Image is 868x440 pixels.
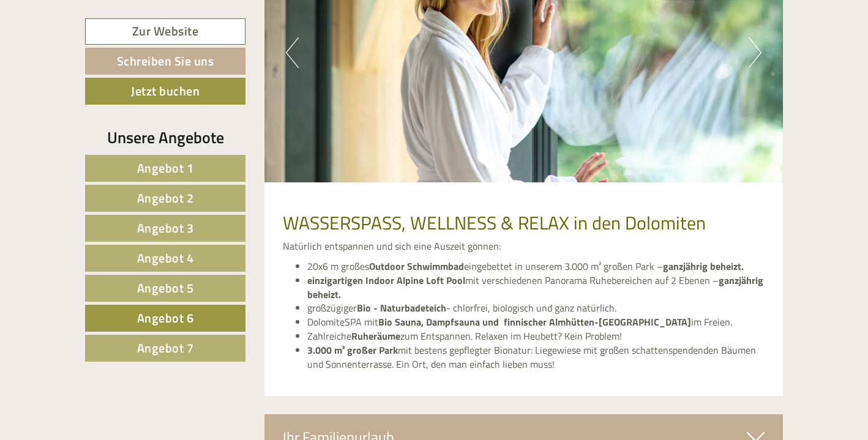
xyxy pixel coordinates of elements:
[307,259,765,274] li: 20x6 m großes eingebettet in unserem 3.000 m² großen Park –
[137,158,194,177] span: Angebot 1
[137,338,194,357] span: Angebot 7
[18,35,189,45] div: [GEOGRAPHIC_DATA]
[307,315,765,329] li: DolomiteSPA mit im Freien.
[351,329,400,343] strong: Ruheräume
[85,78,245,105] a: Jetzt buchen
[307,343,765,371] li: mit bestens gepflegter Bionatur: Liegewiese mit großen schattenspendenden Bäumen und Sonnenterras...
[403,317,482,344] button: Senden
[378,315,691,329] strong: Bio Sauna, Dampfsauna und finnischer Almhütten-[GEOGRAPHIC_DATA]
[85,126,245,149] div: Unsere Angebote
[307,273,465,288] strong: einzigartigen Indoor Alpine Loft Pool
[220,9,263,30] div: [DATE]
[283,239,765,253] p: Natürlich entspannen und sich eine Auszeit gönnen:
[307,273,763,302] strong: ganzjährig beheizt.
[357,300,446,315] strong: Bio - Naturbadeteich
[369,259,464,274] strong: Outdoor Schwimmbad
[286,37,299,68] button: Previous
[137,308,194,327] span: Angebot 6
[749,37,761,68] button: Next
[137,218,194,237] span: Angebot 3
[137,278,194,297] span: Angebot 5
[137,248,194,267] span: Angebot 4
[307,343,398,357] strong: 3.000 m² großer Park
[307,329,765,343] li: Zahlreiche zum Entspannen. Relaxen im Heubett? Kein Problem!
[18,59,189,68] small: 08:50
[85,18,245,45] a: Zur Website
[283,209,706,237] span: WASSERSPASS, WELLNESS & RELAX in den Dolomiten
[307,274,765,302] li: mit verschiedenen Panorama Ruhebereichen auf 2 Ebenen –
[137,188,194,207] span: Angebot 2
[9,33,195,70] div: Guten Tag, wie können wir Ihnen helfen?
[307,301,765,315] li: großzügiger - chlorfrei, biologisch und ganz natürlich.
[85,48,245,75] a: Schreiben Sie uns
[663,259,744,274] strong: ganzjährig beheizt.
